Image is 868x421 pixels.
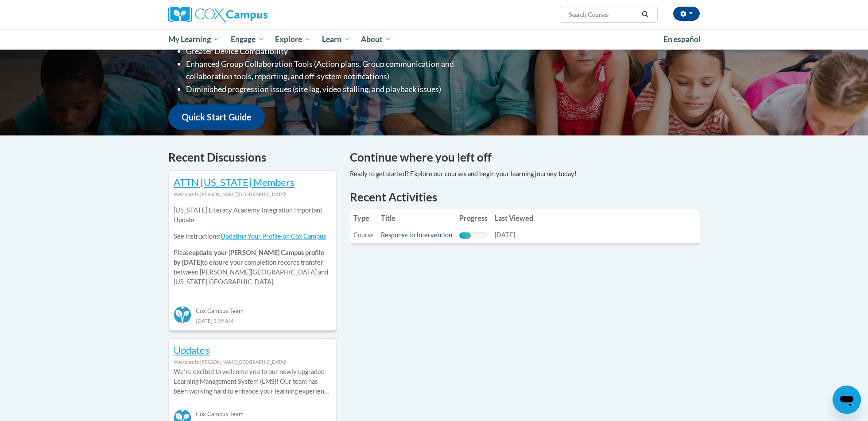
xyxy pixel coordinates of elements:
[186,58,489,83] li: Enhanced Group Collaboration Tools (Action plans, Group communication and collaboration tools, re...
[174,357,331,367] div: Welcome to [PERSON_NAME][GEOGRAPHIC_DATA]!
[174,249,324,266] b: update your [PERSON_NAME] Campus profile by [DATE]
[168,34,219,45] span: My Learning
[361,34,391,45] span: About
[174,176,294,188] a: ATTN [US_STATE] Members
[225,29,270,50] a: Engage
[269,29,316,50] a: Explore
[174,367,331,396] p: Weʹre excited to welcome you to our newly upgraded Learning Management System (LMS)! Our team has...
[174,189,331,199] div: Welcome to [PERSON_NAME][GEOGRAPHIC_DATA]!
[658,30,706,49] a: En español
[673,7,700,21] button: Account Settings
[495,231,515,239] span: [DATE]
[168,7,267,23] img: Cox Campus
[186,83,489,96] li: Diminished progression issues (site lag, video stalling, and playback issues)
[174,300,331,316] div: Cox Campus Team
[663,35,701,44] span: En español
[155,29,713,50] div: Main menu
[174,205,331,225] p: [US_STATE] Literacy Academy Integration Important Update
[186,45,489,58] li: Greater Device Compatibility
[168,149,337,166] h4: Recent Discussions
[221,232,326,240] a: Updating Your Profile on Cox Campus
[459,232,471,239] div: Progress, %
[322,34,350,45] span: Learn
[350,209,377,227] th: Type
[174,344,209,356] a: Updates
[353,231,374,239] span: Course
[163,29,225,50] a: My Learning
[568,9,639,20] input: Search Courses
[231,34,264,45] span: Engage
[456,209,491,227] th: Progress
[275,34,310,45] span: Explore
[174,199,331,294] div: Please to ensure your completion records transfer between [PERSON_NAME][GEOGRAPHIC_DATA] and [US_...
[316,29,356,50] a: Learn
[174,306,191,324] img: Cox Campus Team
[168,104,265,130] a: Quick Start Guide
[639,9,652,20] button: Search
[174,316,331,325] div: [DATE] 3:39 AM
[381,231,452,239] a: Response to Intervention
[491,209,537,227] th: Last Viewed
[168,7,337,23] a: Cox Campus
[833,386,861,414] iframe: Button to launch messaging window
[174,232,331,241] p: See instructions:
[377,209,456,227] th: Title
[350,189,700,205] h1: Recent Activities
[350,149,700,166] h4: Continue where you left off
[356,29,397,50] a: About
[174,403,331,419] div: Cox Campus Team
